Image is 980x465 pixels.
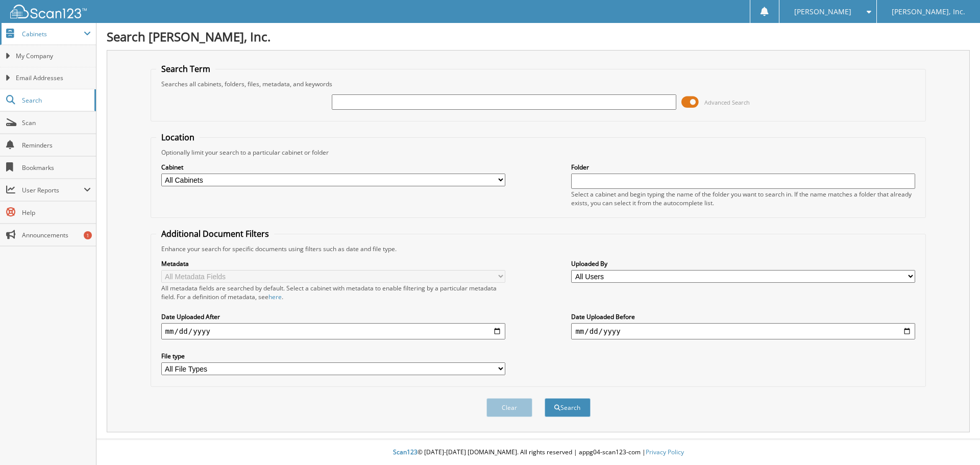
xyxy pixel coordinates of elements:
[393,448,418,456] span: Scan123
[10,5,87,18] img: scan123-logo-white.svg
[545,398,591,417] button: Search
[84,231,92,239] div: 1
[107,28,970,45] h1: Search [PERSON_NAME], Inc.
[156,228,274,239] legend: Additional Document Filters
[22,96,89,105] span: Search
[571,312,915,321] label: Date Uploaded Before
[156,132,200,143] legend: Location
[161,163,505,172] label: Cabinet
[571,163,915,172] label: Folder
[156,148,921,157] div: Optionally limit your search to a particular cabinet or folder
[161,352,505,360] label: File type
[156,244,921,253] div: Enhance your search for specific documents using filters such as date and file type.
[571,323,915,339] input: end
[22,118,91,127] span: Scan
[704,99,750,106] span: Advanced Search
[161,259,505,268] label: Metadata
[571,259,915,268] label: Uploaded By
[22,163,91,172] span: Bookmarks
[161,284,505,301] div: All metadata fields are searched by default. Select a cabinet with metadata to enable filtering b...
[96,440,980,465] div: © [DATE]-[DATE] [DOMAIN_NAME]. All rights reserved | appg04-scan123-com |
[161,312,505,321] label: Date Uploaded After
[646,448,684,456] a: Privacy Policy
[892,9,965,15] span: [PERSON_NAME], Inc.
[16,52,91,61] span: My Company
[156,63,215,75] legend: Search Term
[268,292,282,301] a: here
[161,323,505,339] input: start
[16,74,91,83] span: Email Addresses
[794,9,851,15] span: [PERSON_NAME]
[571,190,915,207] div: Select a cabinet and begin typing the name of the folder you want to search in. If the name match...
[22,231,91,239] span: Announcements
[486,398,532,417] button: Clear
[22,141,91,150] span: Reminders
[156,80,921,88] div: Searches all cabinets, folders, files, metadata, and keywords
[22,186,84,194] span: User Reports
[22,208,91,217] span: Help
[22,30,84,38] span: Cabinets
